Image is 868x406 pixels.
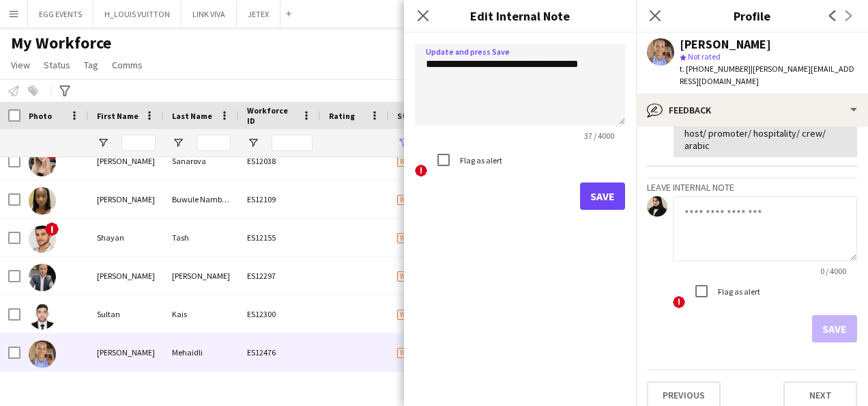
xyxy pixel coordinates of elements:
span: Tag [84,59,98,71]
span: Rating [329,111,355,121]
span: Not rated [688,51,721,62]
div: ES12109 [239,180,321,218]
h3: Profile [636,7,868,25]
span: t. [PHONE_NUMBER] [680,64,751,74]
button: Open Filter Menu [247,137,259,149]
div: [PERSON_NAME] [89,334,164,371]
span: ! [673,296,685,308]
div: Tash [164,219,239,256]
h3: Leave internal note [647,181,857,193]
span: Status [397,111,424,121]
label: Flag as alert [457,155,502,165]
div: Mehaidli [164,334,239,371]
a: Status [38,56,76,74]
h3: Edit Internal Note [404,7,636,25]
img: Sultan Kais [29,302,56,329]
span: 37 / 4000 [573,131,625,141]
span: Waiting list [397,157,445,167]
img: Shayan Tash [29,226,56,253]
app-action-btn: Advanced filters [57,83,73,99]
span: View [11,59,30,71]
span: Workforce ID [247,105,296,126]
span: Comms [112,59,143,71]
input: First Name Filter Input [121,135,156,151]
div: ES12297 [239,257,321,295]
span: First Name [97,111,139,121]
div: Shayan [89,219,164,256]
a: Tag [78,56,104,74]
div: ES12476 [239,334,321,371]
button: Open Filter Menu [172,137,184,149]
button: LINK VIVA [182,1,237,27]
span: Photo [29,111,52,121]
div: [PERSON_NAME] [89,142,164,180]
div: Feedback [636,94,868,126]
div: Sanarova [164,142,239,180]
div: [PERSON_NAME] [89,257,164,295]
span: | [PERSON_NAME][EMAIL_ADDRESS][DOMAIN_NAME] [680,64,854,86]
button: JETEX [237,1,280,27]
button: EGG EVENTS [28,1,93,27]
div: Kais [164,295,239,333]
span: ! [45,222,59,236]
button: Save [580,182,625,210]
div: ES12300 [239,295,321,333]
div: ES12155 [239,219,321,256]
span: Waiting list [397,310,445,320]
a: Comms [106,56,148,74]
button: Open Filter Menu [397,137,409,149]
span: Waiting list [397,348,445,358]
div: ES12038 [239,142,321,180]
button: Open Filter Menu [97,137,109,149]
img: Nora Mehaidli [29,340,56,368]
img: Polina Sanarova [29,149,56,176]
span: Waiting list [397,271,445,282]
div: Sultan [89,295,164,333]
img: Govinda Kataria [29,264,56,291]
span: Last Name [172,111,212,121]
input: Workforce ID Filter Input [272,135,313,151]
div: [PERSON_NAME] [89,180,164,218]
span: ! [415,165,427,177]
div: [PERSON_NAME] [680,38,771,51]
img: Jade Buwule Nambale [29,187,56,215]
span: Waiting list [397,233,445,243]
span: Waiting list [397,195,445,205]
span: My Workforce [11,33,111,53]
label: Flag as alert [715,286,760,297]
div: [PERSON_NAME] [164,257,239,295]
span: 0 / 4000 [809,266,857,276]
a: View [5,56,35,74]
div: Buwule Nambale [164,180,239,218]
input: Last Name Filter Input [197,135,231,151]
button: H_LOUIS VUITTON [93,1,182,27]
span: Status [44,59,70,71]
